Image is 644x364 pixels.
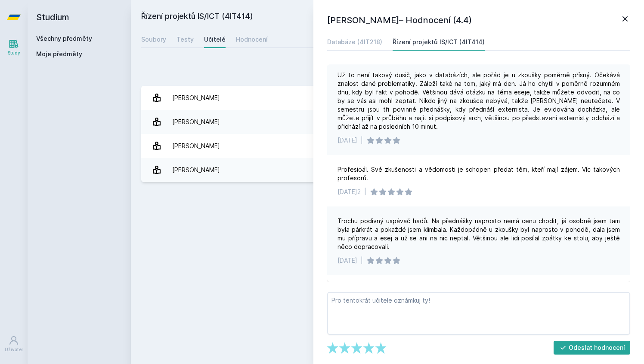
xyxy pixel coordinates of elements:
div: [PERSON_NAME] [172,137,220,155]
div: Study [8,50,20,56]
div: [PERSON_NAME] [172,161,220,179]
a: [PERSON_NAME] 9 hodnocení 4.4 [141,110,634,134]
div: Uživatel [5,346,23,353]
div: Učitelé [204,35,226,44]
div: Hodnocení [236,35,268,44]
span: Moje předměty [36,50,82,58]
a: Uživatel [2,331,26,357]
div: Soubory [141,35,166,44]
a: Všechny předměty [36,35,92,42]
div: Profesioál. Své zkušenosti a vědomosti je schopen předat těm, kteří mají zájem. Víc takových prof... [337,165,620,182]
h2: Řízení projektů IS/ICT (4IT414) [141,10,537,24]
a: Soubory [141,31,166,48]
div: [PERSON_NAME] [172,113,220,130]
a: [PERSON_NAME] 2 hodnocení 4.5 [141,86,634,110]
a: Hodnocení [236,31,268,48]
a: [PERSON_NAME] 18 hodnocení 4.2 [141,134,634,158]
div: | [364,188,366,196]
a: Testy [176,31,194,48]
a: [PERSON_NAME] 3 hodnocení 3.7 [141,158,634,182]
div: Už to není takový dusič, jako v databázích, ale pořád je u zkoušky poměrně přísný. Očekává znalos... [337,71,620,131]
div: | [361,136,363,145]
a: Učitelé [204,31,226,48]
div: [DATE]2 [337,188,361,196]
div: [DATE] [337,136,357,145]
div: Testy [176,35,194,44]
div: [PERSON_NAME] [172,89,220,106]
a: Study [2,34,26,61]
